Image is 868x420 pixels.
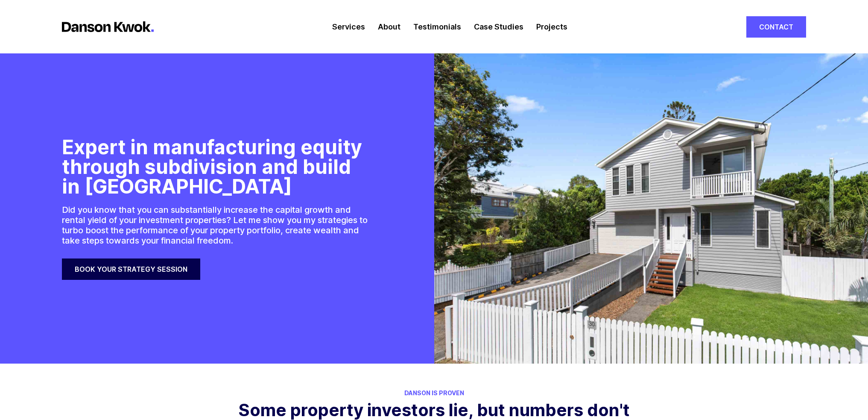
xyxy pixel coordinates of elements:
span: Danson is Proven [404,389,464,397]
h2: Some property investors lie, but numbers don't [238,401,630,420]
a: Book your strategy session [62,258,200,280]
h1: Expert in manufacturing equity through subdivision and build in [GEOGRAPHIC_DATA] [62,137,372,196]
img: logo-horizontal.f5b67f0.svg [62,21,154,32]
a: Contact [746,16,806,38]
p: Did you know that you can substantially increase the capital growth and rental yield of your inve... [62,205,372,246]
